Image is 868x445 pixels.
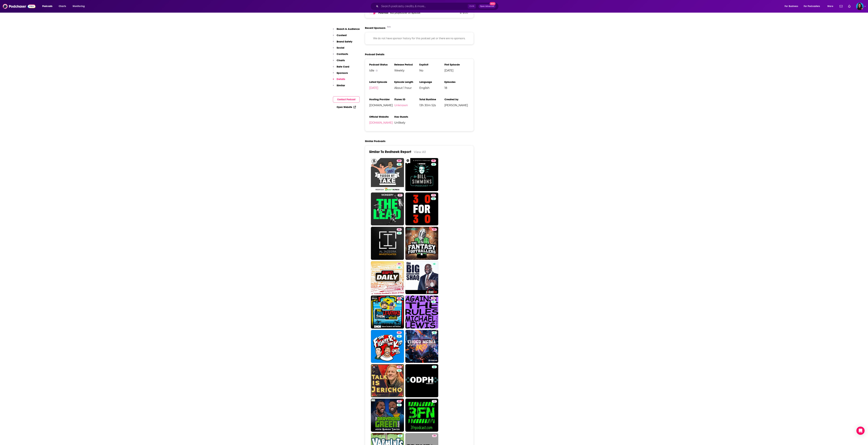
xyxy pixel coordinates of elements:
[419,63,444,66] h3: Explicit
[337,59,345,62] p: Charts
[398,297,400,300] span: 89
[397,263,402,265] a: 59
[369,115,394,118] h3: Official Website
[369,36,469,40] p: We do not have sponsor history for this podcast yet or there are no sponsors.
[856,3,864,10] img: User Profile
[432,400,437,403] a: 30
[333,96,360,103] button: Contact Podcast
[337,40,352,43] p: Brand Safety
[444,80,469,84] h3: Episodes
[394,86,419,90] span: About 1 hour
[444,98,469,101] h3: Created by
[3,3,35,10] img: Podchaser - Follow, Share and Rate Podcasts
[333,34,347,40] button: Content
[380,4,468,9] input: Search podcasts, credits, & more...
[431,194,436,197] a: 73
[333,65,349,71] button: Rate Card
[398,365,400,369] span: 78
[433,434,436,437] span: 74
[432,159,435,162] span: 91
[394,98,419,101] h3: iTunes ID
[333,71,348,78] button: Sponsors
[398,159,400,162] span: 89
[374,2,502,10] div: Search podcasts, credits, & more...
[431,297,436,300] a: 72
[446,11,468,14] p: $ 1 - $ 100
[397,228,402,231] a: 66
[432,434,437,437] a: 74
[333,52,348,59] button: Contacts
[398,194,403,197] a: 57
[337,52,348,56] p: Contacts
[73,4,85,9] span: Monitoring
[365,26,385,29] span: Recent Sponsors
[827,4,833,9] span: More
[337,46,344,49] p: Social
[838,3,844,9] a: Show notifications dropdown
[369,86,378,90] a: [DATE]
[419,80,444,84] h3: Language
[782,4,802,9] button: open menu
[394,63,419,66] h3: Release Period
[333,77,345,84] button: Details
[397,297,402,300] a: 89
[337,27,360,31] p: Reach & Audience
[801,4,825,9] button: open menu
[371,261,404,294] a: 59
[369,121,393,124] a: [DOMAIN_NAME]
[444,69,469,72] span: [DATE]
[804,4,820,9] span: For Podcasters
[394,115,419,118] h3: Has Guests
[444,63,469,66] h3: First Episode
[847,3,852,9] a: Show notifications dropdown
[333,27,360,34] button: Reach & Audience
[419,98,444,101] h3: Total Runtime
[414,150,426,154] a: View All
[365,53,384,56] h2: Podcast Details
[433,228,436,231] span: 91
[333,40,352,46] button: Brand Safety
[394,69,419,72] span: Weekly
[405,399,438,432] a: 30
[337,84,345,87] p: Similar
[387,26,391,28] div: Beta
[337,77,345,81] p: Details
[856,427,865,435] div: Open Intercom Messenger
[59,4,66,9] span: Charts
[390,11,421,14] span: Ads played after an episode .
[785,4,798,9] span: For Business
[371,364,404,397] a: 78
[419,69,444,72] span: No
[369,80,394,84] h3: Latest Episode
[405,192,438,226] a: 73
[405,158,438,191] a: 91
[337,65,349,68] p: Rate Card
[419,104,444,107] span: 13h 30m 52s
[369,104,394,107] span: [DOMAIN_NAME]
[444,86,469,90] span: 18
[56,4,68,9] a: Charts
[40,4,57,9] button: open menu
[369,98,394,101] h3: Hosting Provider
[397,159,402,162] a: 89
[397,400,402,403] a: 68
[371,330,404,363] a: 84
[398,262,400,266] span: 59
[337,71,348,75] p: Sponsors
[365,139,385,143] h2: Similar Podcasts
[394,104,408,107] a: Unknown
[433,400,436,403] span: 30
[369,150,411,154] a: Similar To Redhawk Report
[394,121,419,124] span: Unlikely
[432,297,435,300] span: 72
[333,46,344,52] button: Social
[337,34,347,37] p: Content
[468,4,476,9] span: Ctrl K
[333,59,345,65] button: Charts
[432,194,435,197] span: 73
[825,4,837,9] button: open menu
[397,366,402,368] a: 78
[490,2,496,5] span: New
[394,80,419,84] h3: Episode Length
